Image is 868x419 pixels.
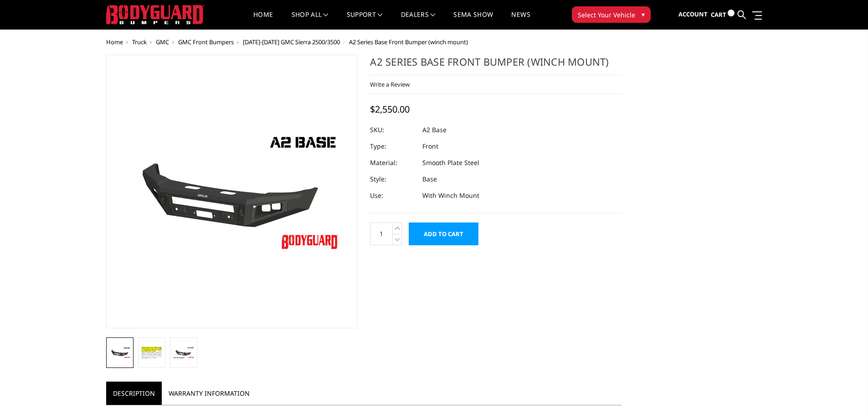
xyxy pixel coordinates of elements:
a: GMC Front Bumpers [178,38,234,46]
a: Dealers [401,11,436,29]
img: A2 Series Base Front Bumper (winch mount) [118,128,345,256]
img: A2 Series Base Front Bumper (winch mount) [173,347,195,359]
a: [DATE]-[DATE] GMC Sierra 2500/3500 [243,38,340,46]
span: ▾ [642,10,645,19]
a: Home [253,11,273,29]
dd: With Winch Mount [422,187,479,204]
dt: Use: [370,187,416,204]
a: Home [106,38,123,46]
span: A2 Series Base Front Bumper (winch mount) [349,38,468,46]
img: A2 Series Base Front Bumper (winch mount) [141,345,163,360]
a: A2 Series Base Front Bumper (winch mount) [106,55,358,328]
button: Select Your Vehicle [572,6,651,23]
h1: A2 Series Base Front Bumper (winch mount) [370,55,621,75]
a: shop all [292,11,329,29]
dd: Base [422,171,437,187]
a: Cart [711,2,734,27]
dt: Type: [370,138,416,155]
a: Write a Review [370,80,410,88]
span: Select Your Vehicle [578,10,635,20]
a: Support [347,11,383,29]
dd: Front [422,138,438,155]
a: News [511,11,530,29]
a: Warranty Information [162,382,257,405]
a: Account [678,2,708,27]
a: GMC [156,38,169,46]
dt: Material: [370,155,416,171]
img: BODYGUARD BUMPERS [106,5,204,24]
dt: SKU: [370,122,416,138]
span: Account [678,10,708,18]
a: Truck [132,38,147,46]
span: $2,550.00 [370,103,410,115]
dd: Smooth Plate Steel [422,155,479,171]
input: Add to Cart [409,222,478,245]
span: Cart [711,10,726,19]
img: A2 Series Base Front Bumper (winch mount) [109,347,131,359]
dd: A2 Base [422,122,447,138]
dt: Style: [370,171,416,187]
a: Description [106,382,162,405]
a: SEMA Show [453,11,493,29]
